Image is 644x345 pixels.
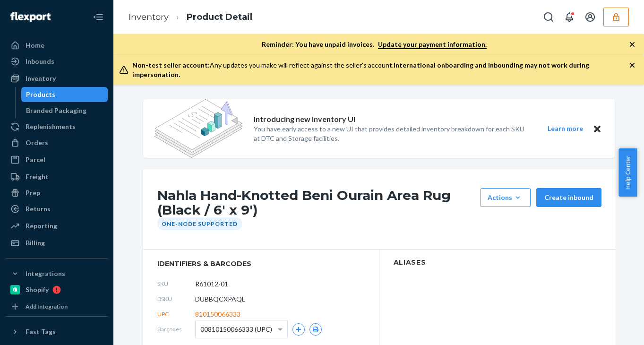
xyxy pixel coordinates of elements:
[6,218,108,233] a: Reporting
[200,321,272,337] span: 00810150066333 (UPC)
[187,12,252,22] a: Product Detail
[157,310,195,318] span: UPC
[581,8,600,26] button: Open account menu
[6,38,108,53] a: Home
[254,114,355,125] p: Introducing new Inventory UI
[378,40,487,49] a: Update your payment information.
[26,221,57,231] div: Reporting
[26,57,54,66] div: Inbounds
[6,185,108,200] a: Prep
[536,188,601,207] button: Create inbound
[560,8,579,26] button: Open notifications
[121,3,260,31] ol: breadcrumbs
[6,152,108,167] a: Parcel
[26,122,76,131] div: Replenishments
[6,119,108,134] a: Replenishments
[26,188,40,198] div: Prep
[6,135,108,150] a: Orders
[21,87,108,102] a: Products
[157,259,365,268] span: identifiers & barcodes
[89,8,108,26] button: Close Navigation
[157,295,195,303] span: DSKU
[591,123,603,135] button: Close
[132,60,629,79] div: Any updates you make will reflect against the seller's account.
[6,54,108,69] a: Inbounds
[539,8,558,26] button: Open Search Box
[10,12,51,22] img: Flexport logo
[26,138,48,147] div: Orders
[6,301,108,312] a: Add Integration
[129,12,169,22] a: Inventory
[26,106,86,115] div: Branded Packaging
[26,327,56,336] div: Fast Tags
[6,71,108,86] a: Inventory
[6,169,108,184] a: Freight
[132,61,210,69] span: Non-test seller account:
[21,103,108,118] a: Branded Packaging
[26,238,45,248] div: Billing
[157,325,195,333] span: Barcodes
[26,285,49,294] div: Shopify
[618,148,637,197] button: Help Center
[26,172,49,181] div: Freight
[26,74,56,83] div: Inventory
[542,123,589,135] button: Learn more
[26,155,45,164] div: Parcel
[157,280,195,288] span: SKU
[6,235,108,250] a: Billing
[488,193,524,202] div: Actions
[26,269,65,278] div: Integrations
[6,266,108,281] button: Integrations
[195,310,240,319] span: 810150066333
[254,124,531,143] p: You have early access to a new UI that provides detailed inventory breakdown for each SKU at DTC ...
[195,294,245,304] span: DUBBQCXPAQL
[26,204,51,214] div: Returns
[26,90,55,99] div: Products
[157,188,476,217] h1: Nahla Hand-Knotted Beni Ourain Area Rug (Black / 6' x 9')
[26,41,44,50] div: Home
[26,302,68,310] div: Add Integration
[6,201,108,216] a: Returns
[155,99,242,158] img: new-reports-banner-icon.82668bd98b6a51aee86340f2a7b77ae3.png
[262,40,487,49] p: Reminder: You have unpaid invoices.
[157,217,242,230] div: One-Node Supported
[583,317,635,340] iframe: Opens a widget where you can chat to one of our agents
[6,324,108,339] button: Fast Tags
[481,188,531,207] button: Actions
[394,259,601,266] h2: Aliases
[6,282,108,297] a: Shopify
